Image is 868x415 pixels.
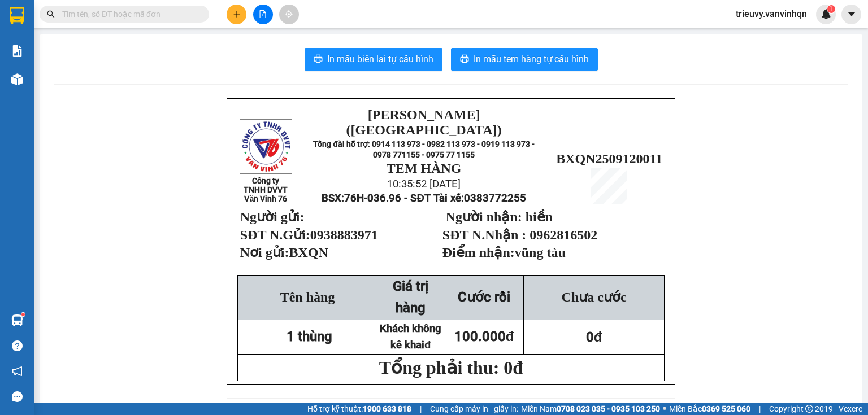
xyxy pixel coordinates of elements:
[442,245,566,260] strong: Điểm nhận:
[244,176,288,203] strong: Công ty TNHH DVVT Văn Vinh 76
[233,10,241,18] span: plus
[430,403,518,415] span: Cung cấp máy in - giấy in:
[464,192,526,204] span: 0383772255
[322,192,526,204] span: BSX:
[393,278,428,316] span: Giá trị hàng
[310,228,378,242] span: 0938883971
[530,228,597,242] span: 0962816502
[474,52,589,66] span: In mẫu tem hàng tự cấu hình
[562,290,627,304] span: Chưa cước
[11,45,23,57] img: solution-icon
[12,366,23,377] span: notification
[307,403,411,415] span: Hỗ trợ kỹ thuật:
[240,245,332,260] span: Nơi gửi:
[305,48,442,71] button: printerIn mẫu biên lai tự cấu hình
[11,314,23,326] img: warehouse-icon
[821,9,831,19] img: icon-new-feature
[557,404,660,413] strong: 0708 023 035 - 0935 103 250
[521,403,660,415] span: Miền Nam
[841,5,861,24] button: caret-down
[526,209,553,224] span: hiền
[327,52,433,66] span: In mẫu biên lai tự cấu hình
[460,54,469,65] span: printer
[11,73,23,85] img: warehouse-icon
[227,5,246,24] button: plus
[451,48,598,71] button: printerIn mẫu tem hàng tự cấu hình
[47,10,55,18] span: search
[387,178,461,190] span: 10:35:52 [DATE]
[241,120,291,173] img: logo
[240,228,378,242] strong: SĐT N.Gửi:
[253,5,273,24] button: file-add
[344,192,526,204] span: 76H-036.96 - SĐT Tài xế:
[727,7,816,21] span: trieuvy.vanvinhqn
[702,404,750,413] strong: 0369 525 060
[240,209,305,224] strong: Người gửi:
[285,10,293,18] span: aim
[805,405,813,413] span: copyright
[373,150,475,159] strong: 0978 771155 - 0975 77 1155
[420,403,422,415] span: |
[363,404,411,413] strong: 1900 633 818
[289,245,331,260] span: BXQN
[827,5,835,13] sup: 1
[280,290,335,304] span: Tên hàng
[279,5,299,24] button: aim
[458,289,510,305] strong: Cước rồi
[259,10,267,18] span: file-add
[21,313,25,316] sup: 1
[556,151,662,166] span: BXQN2509120011
[287,329,332,344] span: 1 thùng
[446,209,522,224] strong: Người nhận:
[515,245,566,260] span: vũng tàu
[454,329,514,344] span: 100.000đ
[12,340,23,351] span: question-circle
[663,407,666,411] span: ⚪️
[12,391,23,402] span: message
[847,9,857,19] span: caret-down
[62,8,196,20] input: Tìm tên, số ĐT hoặc mã đơn
[669,403,750,415] span: Miền Bắc
[387,161,462,176] strong: TEM HÀNG
[829,5,833,13] span: 1
[759,403,761,415] span: |
[586,329,602,345] span: 0đ
[379,357,523,378] span: Tổng phải thu: 0đ
[313,139,535,148] strong: Tổng đài hỗ trợ: 0914 113 973 - 0982 113 973 - 0919 113 973 -
[346,107,502,137] strong: [PERSON_NAME] ([GEOGRAPHIC_DATA])
[380,322,441,351] strong: Khách không kê khaiđ
[314,54,323,65] span: printer
[10,7,24,24] img: logo-vxr
[442,228,527,242] strong: SĐT N.Nhận :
